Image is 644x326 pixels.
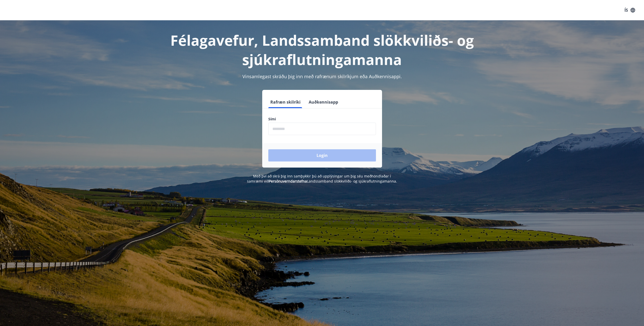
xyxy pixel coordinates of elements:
button: ÍS [622,6,638,15]
h1: Félagavefur, Landssamband slökkviliðs- og sjúkraflutningamanna [145,30,499,69]
a: Persónuverndarstefna [269,179,307,184]
button: Auðkennisapp [307,96,340,108]
label: Sími [268,117,376,122]
span: Með því að skrá þig inn samþykkir þú að upplýsingar um þig séu meðhöndlaðar í samræmi við Landssa... [247,174,397,184]
span: Vinsamlegast skráðu þig inn með rafrænum skilríkjum eða Auðkennisappi. [242,73,402,79]
button: Rafræn skilríki [268,96,303,108]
